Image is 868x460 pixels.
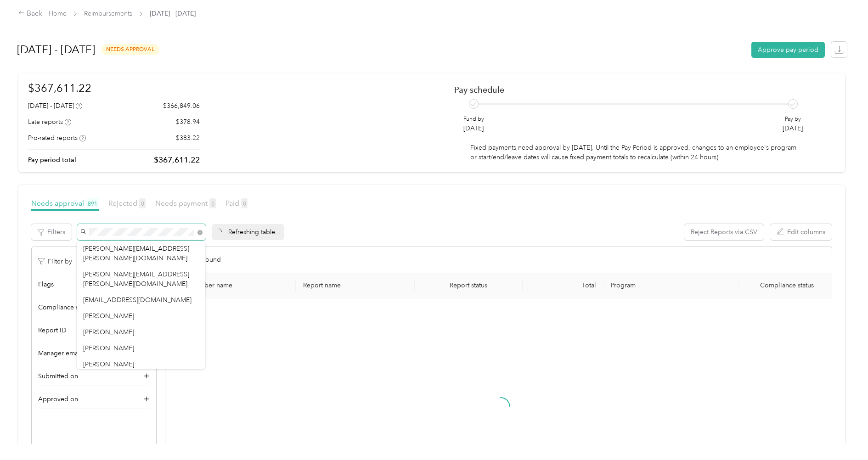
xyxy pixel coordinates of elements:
span: [PERSON_NAME] [83,312,134,320]
th: Program [603,273,738,298]
span: Compliance status [38,303,92,312]
p: $383.22 [176,133,200,143]
button: Filters [31,224,72,240]
span: Approved on [38,394,78,404]
p: [DATE] [783,123,803,133]
th: Member name [182,273,296,298]
span: Report status [422,281,515,289]
iframe: Everlance-gr Chat Button Frame [817,409,868,460]
span: Needs approval [31,199,99,208]
span: needs approval [101,44,159,55]
span: 0 [139,198,146,208]
span: [PERSON_NAME] [83,328,134,336]
a: Home [49,10,67,17]
h2: Pay schedule [454,85,819,95]
a: Reimbursements [84,10,132,17]
h1: [DATE] - [DATE] [17,39,95,61]
th: Report name [296,273,415,298]
button: Edit columns [770,224,832,240]
span: 891 [86,198,99,208]
span: [PERSON_NAME] [83,360,134,368]
p: Pay period total [28,155,76,165]
div: Total [530,281,596,289]
div: Refreshing table... [212,224,284,240]
h1: $367,611.22 [28,80,200,96]
span: [PERSON_NAME][EMAIL_ADDRESS][PERSON_NAME][DOMAIN_NAME] [83,270,189,288]
p: Fund by [463,115,484,123]
button: Approve pay period [751,42,825,58]
span: Needs payment [155,199,216,208]
span: 0 [241,198,248,208]
span: Compliance status [746,281,829,289]
span: Manager email [38,348,82,358]
span: Submitted on [38,371,78,381]
span: 0 [209,198,216,208]
p: $378.94 [176,117,200,127]
span: [PERSON_NAME] [83,344,134,352]
div: Late reports [28,117,71,127]
span: [DATE] - [DATE] [150,9,196,18]
span: [EMAIL_ADDRESS][DOMAIN_NAME] [83,296,192,304]
p: [DATE] [463,123,484,133]
button: Reject Reports via CSV [684,224,764,240]
p: $367,611.22 [154,154,200,166]
div: Pro-rated reports [28,133,86,143]
div: 0 reports found [165,247,832,273]
p: Filter by [38,257,72,266]
div: Back [18,8,42,19]
p: Pay by [783,115,803,123]
p: $366,849.06 [163,101,200,111]
div: Member name [190,281,288,289]
span: [PERSON_NAME][EMAIL_ADDRESS][PERSON_NAME][DOMAIN_NAME] [83,245,189,262]
span: Rejected [108,199,146,208]
span: Flags [38,280,54,289]
p: Fixed payments need approval by [DATE]. Until the Pay Period is approved, changes to an employee'... [470,143,803,162]
div: [DATE] - [DATE] [28,101,82,111]
span: Report ID [38,325,67,335]
span: Paid [225,199,248,208]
